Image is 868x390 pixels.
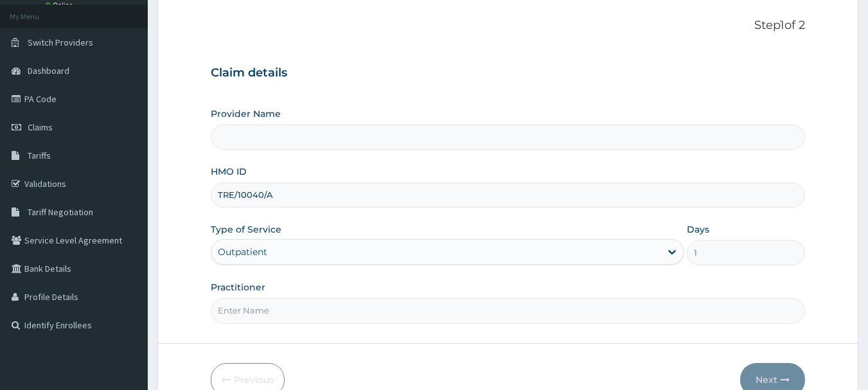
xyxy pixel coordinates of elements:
label: Practitioner [211,281,265,294]
span: Tariffs [28,150,51,161]
label: Days [687,223,709,236]
span: Switch Providers [28,37,93,48]
div: Outpatient [218,245,267,258]
input: Enter HMO ID [211,182,806,208]
label: Provider Name [211,107,281,120]
span: Claims [28,121,53,133]
h3: Claim details [211,66,806,80]
span: Dashboard [28,65,69,76]
label: HMO ID [211,165,247,178]
span: Tariff Negotiation [28,206,93,218]
input: Enter Name [211,298,806,323]
a: Online [45,1,76,10]
p: Step 1 of 2 [211,19,806,33]
label: Type of Service [211,223,281,236]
